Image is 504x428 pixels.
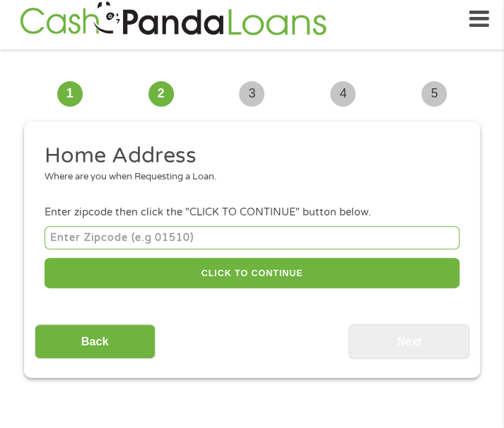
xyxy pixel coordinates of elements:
span: 5 [421,81,447,107]
input: Enter Zipcode (e.g 01510) [45,226,459,249]
span: 4 [330,81,356,107]
input: Next [348,324,469,359]
h2: Home Address [45,142,450,170]
span: 2 [148,81,174,107]
div: Where are you when Requesting a Loan. [45,170,450,184]
span: 1 [57,81,83,107]
div: Enter zipcode then click the "CLICK TO CONTINUE" button below. [45,205,459,220]
input: Back [35,324,156,359]
button: CLICK TO CONTINUE [45,258,459,288]
span: 3 [239,81,264,107]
